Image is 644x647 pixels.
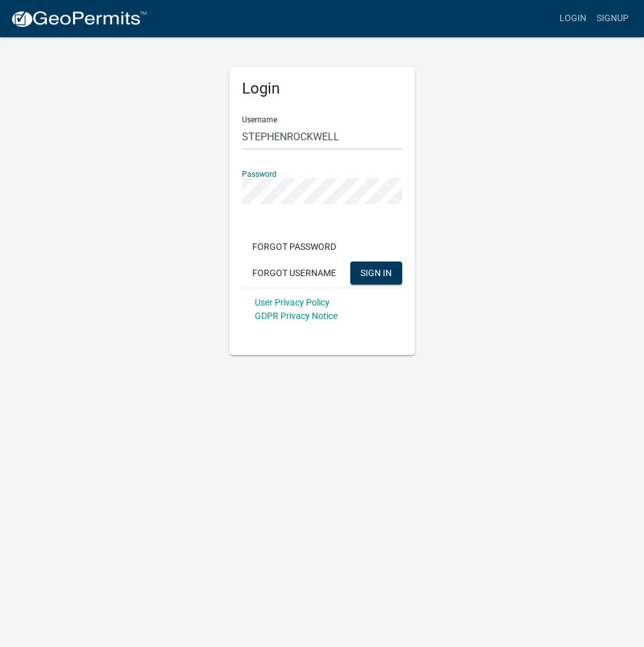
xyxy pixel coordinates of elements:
[242,261,346,284] button: Forgot Username
[242,79,402,98] h5: Login
[350,261,402,284] button: SIGN IN
[554,6,592,31] a: Login
[592,6,634,31] a: Signup
[255,297,330,307] a: User Privacy Policy
[255,311,337,321] a: GDPR Privacy Notice
[242,235,346,258] button: Forgot Password
[360,267,392,277] span: SIGN IN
